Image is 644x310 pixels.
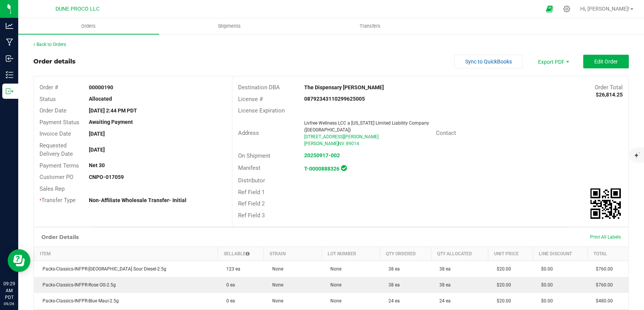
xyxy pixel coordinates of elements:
span: DUNE PROCO LLC [55,6,99,12]
button: Sync to QuickBooks [454,55,522,68]
th: Qty Ordered [380,247,431,261]
span: $480.00 [592,298,613,304]
span: Transfer Type [39,197,76,204]
span: Transfers [349,23,391,30]
span: Destination DBA [238,84,280,91]
a: 20250917-002 [304,152,340,158]
span: None [268,282,283,288]
strong: Awaiting Payment [89,119,133,125]
span: [PERSON_NAME] [304,141,339,146]
span: Ref Field 3 [238,212,265,219]
span: Export PDF [530,55,576,68]
inline-svg: Outbound [6,87,13,95]
span: $0.00 [537,282,553,288]
span: 38 ea [436,282,451,288]
span: $0.00 [537,298,553,304]
span: $20.00 [493,266,511,272]
span: Livfree Wellness LCC a [US_STATE] Limited Liability Company ([GEOGRAPHIC_DATA]) [304,120,429,133]
span: Order Total [595,84,623,91]
inline-svg: Inbound [6,55,13,62]
th: Item [34,247,218,261]
span: $760.00 [592,282,613,288]
span: Distributor [238,177,265,184]
span: Payment Terms [39,162,79,169]
span: 24 ea [385,298,400,304]
span: None [327,298,341,304]
a: Back to Orders [33,42,66,47]
span: Edit Order [594,59,618,65]
span: Status [39,96,56,103]
span: Ref Field 2 [238,200,265,207]
strong: Net 30 [89,162,105,168]
span: Print All Labels [590,234,621,240]
span: 0 ea [223,282,235,288]
strong: [DATE] [89,131,105,137]
div: Manage settings [562,5,571,13]
p: 09/26 [3,301,15,307]
span: 38 ea [436,266,451,272]
span: 123 ea [223,266,240,272]
inline-svg: Analytics [6,22,13,30]
span: None [268,298,283,304]
span: Requested Delivery Date [39,142,73,158]
iframe: Resource center [8,249,30,272]
span: 38 ea [385,266,400,272]
strong: CNPO-017059 [89,174,124,180]
th: Total [587,247,628,261]
span: $760.00 [592,266,613,272]
a: Shipments [159,18,300,34]
div: Order details [33,57,76,66]
button: Edit Order [583,55,629,68]
span: In Sync [341,164,347,172]
p: 09:29 AM PDT [3,280,15,301]
span: 0 ea [223,298,235,304]
th: Qty Allocated [431,247,488,261]
strong: $26,814.25 [596,92,623,98]
span: Ref Field 1 [238,189,265,196]
span: Sales Rep [39,185,65,192]
span: Manifest [238,164,260,171]
inline-svg: Manufacturing [6,38,13,46]
span: Packs-Classics-INFPR-Blue Maui-2.5g [39,298,119,304]
span: None [268,266,283,272]
span: On Shipment [238,152,270,159]
th: Unit Price [488,247,533,261]
th: Sellable [218,247,264,261]
a: Orders [18,18,159,34]
span: Shipments [208,23,251,30]
inline-svg: Inventory [6,71,13,79]
span: $20.00 [493,282,511,288]
th: Strain [264,247,322,261]
span: Order Date [39,107,66,114]
qrcode: 00000190 [590,188,621,219]
strong: [DATE] [89,147,105,153]
span: None [327,266,341,272]
span: $0.00 [537,266,553,272]
span: Packs-Classics-INFPR-Rose OG-2.5g [39,282,116,288]
strong: Non-Affiliate Wholesale Transfer- Initial [89,197,186,203]
strong: 00000190 [89,84,113,90]
span: Customer PO [39,174,73,180]
a: Transfers [300,18,441,34]
span: License Expiration [238,107,285,114]
span: Address [238,130,259,136]
th: Line Discount [533,247,587,261]
span: $20.00 [493,298,511,304]
span: Open Ecommerce Menu [541,2,558,16]
span: Sync to QuickBooks [465,59,512,65]
strong: Allocated [89,96,112,102]
strong: The Dispensary [PERSON_NAME] [304,84,384,90]
span: 89014 [346,141,359,146]
span: NV [338,141,344,146]
a: T-0000888326 [304,166,339,172]
img: Scan me! [590,188,621,219]
span: Hi, [PERSON_NAME]! [580,6,630,12]
span: Packs-Classics-INFPR-[GEOGRAPHIC_DATA] Sour Diesel-2.5g [39,266,166,272]
span: 38 ea [385,282,400,288]
h1: Order Details [41,234,79,240]
th: Lot Number [322,247,380,261]
span: License # [238,96,263,103]
span: Invoice Date [39,130,71,137]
